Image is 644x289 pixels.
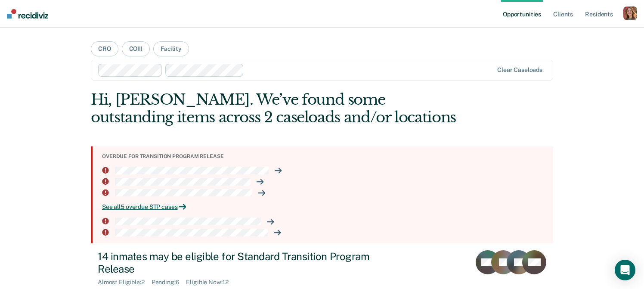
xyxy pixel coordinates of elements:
[102,153,546,159] div: Overdue for transition program release
[153,41,189,56] button: Facility
[152,279,186,286] div: Pending : 6
[98,250,400,275] div: 14 inmates may be eligible for Standard Transition Program Release
[122,41,150,56] button: COIII
[102,203,546,211] div: See all 5 overdue STP cases
[91,91,461,126] div: Hi, [PERSON_NAME]. We’ve found some outstanding items across 2 caseloads and/or locations
[91,41,118,56] button: CRO
[7,9,48,19] img: Recidiviz
[186,279,235,286] div: Eligible Now : 12
[615,260,635,280] div: Open Intercom Messenger
[102,203,546,211] a: See all5 overdue STP cases
[98,279,152,286] div: Almost Eligible : 2
[497,66,542,74] div: Clear caseloads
